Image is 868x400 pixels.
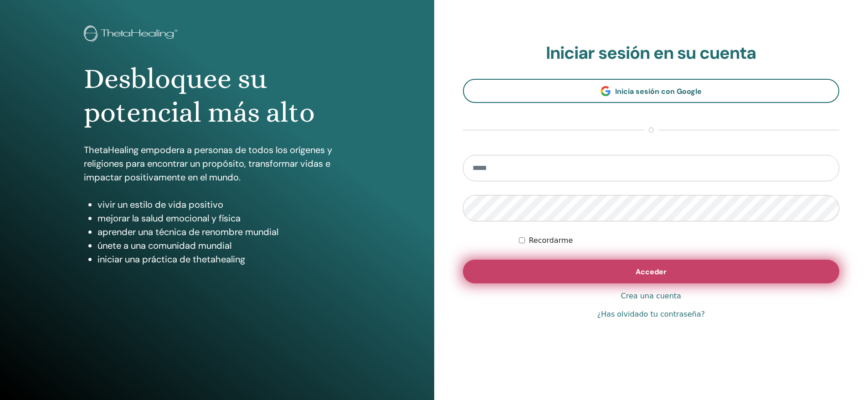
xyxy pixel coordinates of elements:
h2: Iniciar sesión en su cuenta [463,43,840,64]
span: o [644,125,658,136]
span: Acceder [636,267,667,277]
div: Mantenerme autenticado indefinidamente o hasta cerrar la sesión manualmente [519,235,839,246]
li: iniciar una práctica de thetahealing [98,252,350,266]
h1: Desbloquee su potencial más alto [84,62,350,130]
li: vivir un estilo de vida positivo [98,198,350,211]
label: Recordarme [529,235,573,246]
button: Acceder [463,260,840,283]
a: ¿Has olvidado tu contraseña? [597,309,705,320]
li: aprender una técnica de renombre mundial [98,225,350,239]
p: ThetaHealing empodera a personas de todos los orígenes y religiones para encontrar un propósito, ... [84,143,350,184]
span: Inicia sesión con Google [615,87,702,96]
li: mejorar la salud emocional y física [98,211,350,225]
li: únete a una comunidad mundial [98,239,350,252]
a: Crea una cuenta [621,291,681,302]
a: Inicia sesión con Google [463,79,840,103]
